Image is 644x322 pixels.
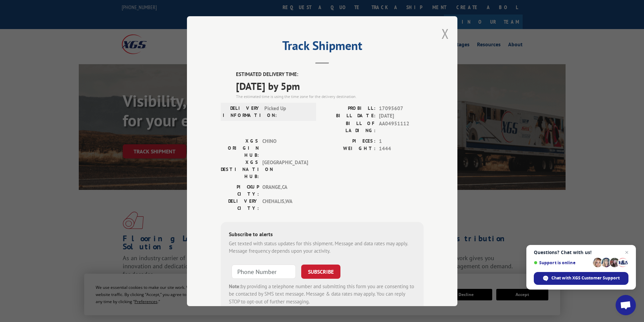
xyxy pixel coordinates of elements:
[264,104,310,119] span: Picked Up
[229,230,415,240] div: Subscribe to alerts
[322,120,376,134] label: BILL OF LADING:
[221,197,259,212] label: DELIVERY CITY:
[229,283,241,289] strong: Note:
[379,112,424,120] span: [DATE]
[221,183,259,197] label: PICKUP CITY:
[379,145,424,153] span: 1444
[236,71,424,78] label: ESTIMATED DELIVERY TIME:
[322,104,376,112] label: PROBILL:
[236,78,424,93] span: [DATE] by 5pm
[236,93,424,99] div: The estimated time is using the time zone for the delivery destination.
[322,112,376,120] label: BILL DATE:
[229,282,415,305] div: by providing a telephone number and submitting this form you are consenting to be contacted by SM...
[442,25,449,43] button: Close modal
[534,250,628,255] span: Questions? Chat with us!
[221,41,424,54] h2: Track Shipment
[616,295,636,315] div: Open chat
[322,145,376,153] label: WEIGHT:
[534,260,591,265] span: Support is online
[379,120,424,134] span: AA04951112
[262,197,308,212] span: CHEHALIS , WA
[232,264,296,278] input: Phone Number
[229,240,415,255] div: Get texted with status updates for this shipment. Message and data rates may apply. Message frequ...
[262,137,308,158] span: CHINO
[262,183,308,197] span: ORANGE , CA
[623,248,631,256] span: Close chat
[221,137,259,158] label: XGS ORIGIN HUB:
[221,158,259,180] label: XGS DESTINATION HUB:
[322,137,376,145] label: PIECES:
[534,272,628,285] div: Chat with XGS Customer Support
[379,104,424,112] span: 17095607
[223,104,261,119] label: DELIVERY INFORMATION:
[262,158,308,180] span: [GEOGRAPHIC_DATA]
[551,275,620,281] span: Chat with XGS Customer Support
[379,137,424,145] span: 1
[301,264,340,278] button: SUBSCRIBE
